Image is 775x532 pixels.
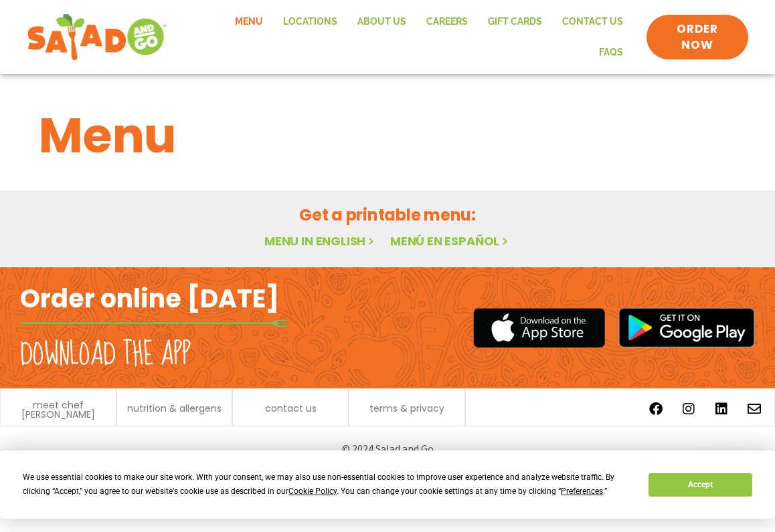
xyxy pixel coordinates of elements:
img: fork [20,319,288,327]
nav: Menu [181,7,632,68]
h2: Get a printable menu: [39,203,736,227]
a: Menu in English [264,233,377,249]
a: terms & privacy [369,404,444,413]
a: Menu [225,7,273,37]
div: We use essential cookies to make our site work. With your consent, we may also use non-essential ... [23,471,632,499]
p: © 2024 Salad and Go [13,440,762,458]
a: Careers [416,7,478,37]
a: FAQs [589,37,633,68]
a: Locations [273,7,347,37]
span: ORDER NOW [660,21,735,53]
a: meet chef [PERSON_NAME] [7,400,109,419]
a: contact us [265,404,317,413]
a: ORDER NOW [647,15,748,60]
img: google_play [618,307,755,348]
h2: Download the app [20,336,191,374]
span: Cookie Policy [288,487,337,496]
a: GIFT CARDS [478,7,552,37]
span: Preferences [561,487,603,496]
a: About Us [347,7,416,37]
button: Accept [649,473,752,497]
h1: Menu [39,100,736,172]
a: nutrition & allergens [127,404,222,413]
img: new-SAG-logo-768×292 [27,11,167,64]
a: Menú en español [390,233,511,249]
img: appstore [473,306,605,350]
a: Contact Us [552,7,633,37]
h2: Order online [DATE] [20,282,279,315]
